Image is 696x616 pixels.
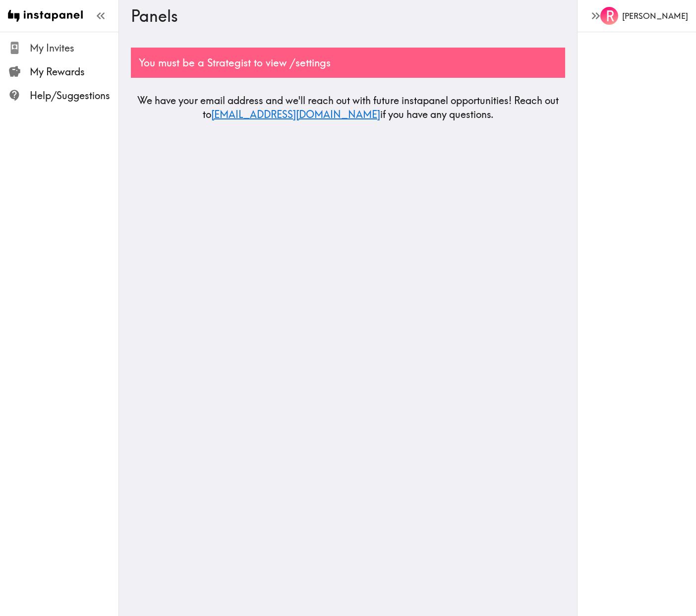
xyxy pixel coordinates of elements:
h6: [PERSON_NAME] [622,10,688,21]
span: Help/Suggestions [30,89,118,103]
h3: Panels [131,6,557,25]
div: You must be a Strategist to view /settings [131,48,565,78]
h5: We have your email address and we'll reach out with future instapanel opportunities! Reach out to... [131,94,565,121]
span: My Invites [30,41,118,55]
a: [EMAIL_ADDRESS][DOMAIN_NAME] [211,108,380,120]
span: R [606,7,614,25]
span: My Rewards [30,65,118,79]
